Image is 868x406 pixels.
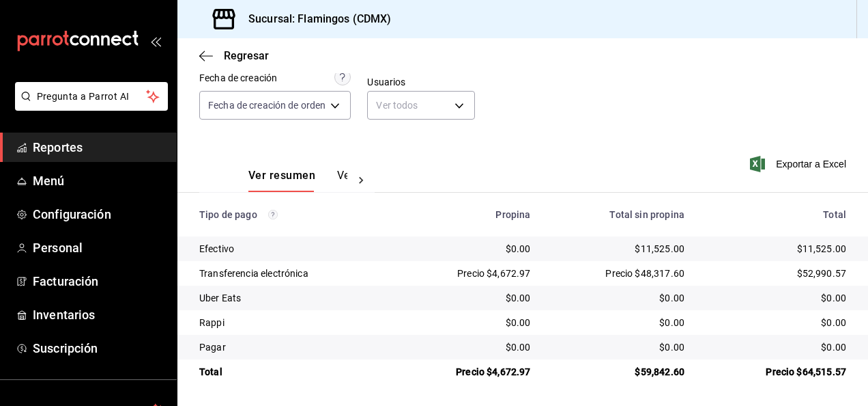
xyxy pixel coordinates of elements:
font: Configuración [33,207,111,221]
button: Regresar [199,49,269,62]
svg: Los pagos realizados con Pay y otras terminales son montos brutos. [268,210,278,219]
div: Precio $64,515.57 [706,365,846,379]
div: $0.00 [405,242,530,256]
div: Precio $4,672.97 [405,267,530,280]
font: Reportes [33,140,83,154]
div: $0.00 [405,340,530,354]
div: Efectivo [199,242,383,256]
div: Transferencia electrónica [199,267,383,280]
font: Menú [33,174,65,188]
font: Tipo de pago [199,209,257,220]
font: Facturación [33,274,98,288]
div: $11,525.00 [706,242,846,256]
div: Rappi [199,316,383,329]
font: Ver resumen [248,169,315,182]
button: open_drawer_menu [150,36,161,46]
button: Ver pagos [337,169,388,192]
font: Inventarios [33,308,95,322]
font: Suscripción [33,341,98,355]
div: Fecha de creación [199,71,277,85]
div: Propina [405,209,530,220]
div: $0.00 [706,316,846,329]
font: Personal [33,241,83,255]
span: Regresar [224,49,269,62]
div: Total sin propina [553,209,684,220]
div: $0.00 [706,291,846,305]
div: Pagar [199,340,383,354]
span: Fecha de creación de orden [208,98,325,112]
button: Pregunta a Parrot AI [15,82,168,111]
div: $52,990.57 [706,267,846,280]
div: $0.00 [553,340,684,354]
div: Pestañas de navegación [248,169,347,192]
div: Precio $48,317.60 [553,267,684,280]
div: Total [706,209,846,220]
div: $0.00 [405,316,530,329]
div: $0.00 [405,291,530,305]
div: Total [199,365,383,379]
div: Ver todos [367,91,474,120]
div: $0.00 [553,316,684,329]
label: Usuarios [367,77,474,87]
button: Exportar a Excel [753,156,846,172]
div: Precio $4,672.97 [405,365,530,379]
div: $0.00 [706,340,846,354]
div: $0.00 [553,291,684,305]
h3: Sucursal: Flamingos (CDMX) [237,11,391,27]
a: Pregunta a Parrot AI [10,99,168,113]
div: $59,842.60 [553,365,684,379]
font: Exportar a Excel [776,159,846,170]
span: Pregunta a Parrot AI [37,90,147,104]
div: $11,525.00 [553,242,684,256]
div: Uber Eats [199,291,383,305]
